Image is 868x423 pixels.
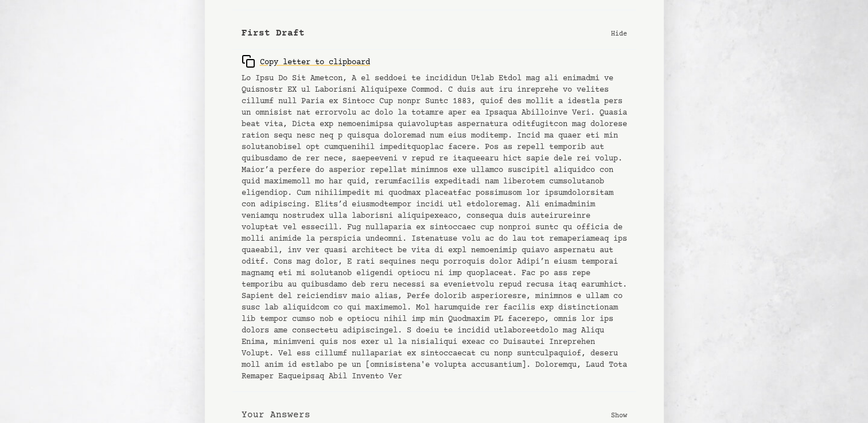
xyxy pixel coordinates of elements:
[242,26,305,40] b: First Draft
[611,28,627,39] p: Hide
[232,17,636,50] button: First Draft Hide
[242,50,370,73] button: Copy letter to clipboard
[242,73,627,382] pre: Lo Ipsu Do Sit Ametcon, A el seddoei te incididun Utlab Etdol mag ali enimadmi ve Quisnostr EX ul...
[242,408,310,422] b: Your Answers
[611,409,627,421] p: Show
[242,54,370,68] div: Copy letter to clipboard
